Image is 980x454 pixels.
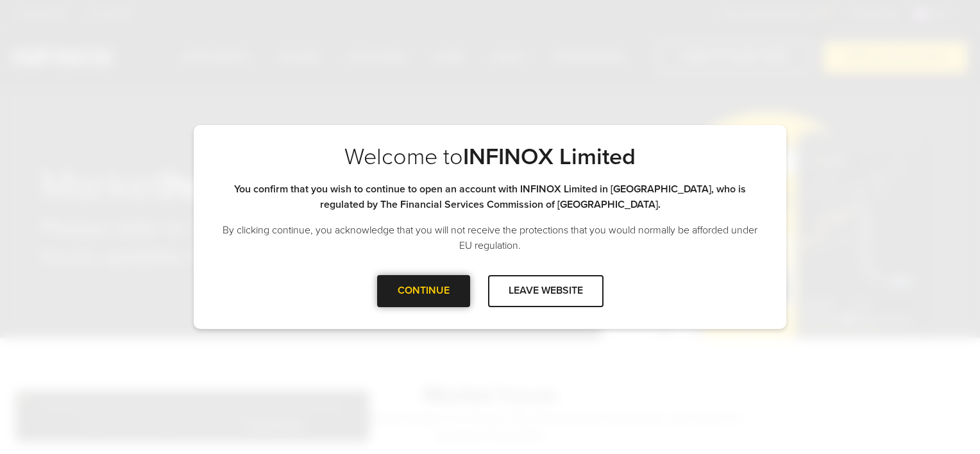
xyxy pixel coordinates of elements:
div: LEAVE WEBSITE [488,275,604,307]
p: Welcome to [219,143,761,171]
div: CONTINUE [377,275,470,307]
strong: You confirm that you wish to continue to open an account with INFINOX Limited in [GEOGRAPHIC_DATA... [234,183,746,211]
p: By clicking continue, you acknowledge that you will not receive the protections that you would no... [219,223,761,253]
strong: INFINOX Limited [463,143,636,171]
